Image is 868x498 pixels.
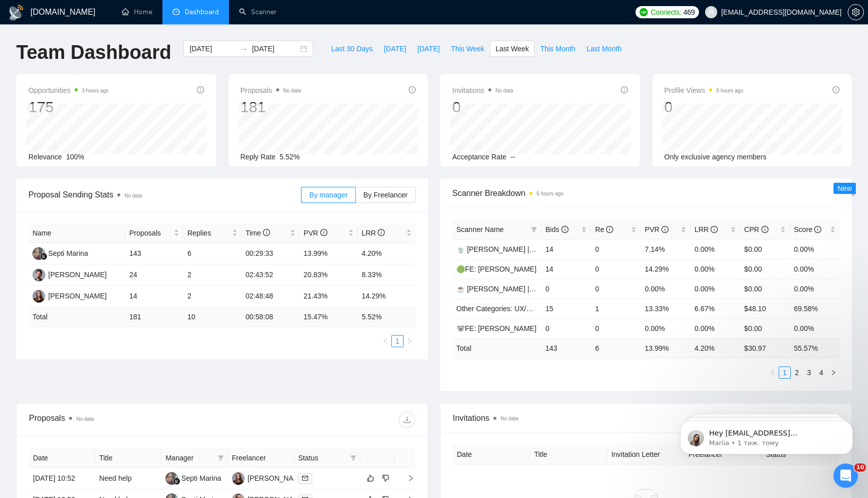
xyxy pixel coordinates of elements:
a: 1 [392,336,403,347]
span: LRR [694,225,718,234]
td: 8.33% [358,264,416,286]
time: 6 hours ago [537,191,563,196]
a: 4 [816,367,827,378]
td: 20.83% [299,264,357,286]
img: gigradar-bm.png [173,478,180,485]
span: swap-right [240,45,248,53]
a: setting [848,8,864,16]
a: 3 [804,367,815,378]
td: 0.00% [790,318,840,338]
td: 15 [541,298,591,318]
span: No data [495,88,513,93]
td: 143 [125,243,183,264]
span: Connects: [651,7,681,18]
button: dislike [380,472,392,484]
a: TB[PERSON_NAME] [232,474,306,482]
button: [DATE] [378,41,412,57]
button: like [364,472,377,484]
td: 0 [591,279,641,298]
span: Opportunities [28,84,109,96]
span: Dashboard [185,8,219,16]
th: Replies [183,223,241,243]
button: setting [848,4,864,20]
button: download [399,412,415,428]
td: 0 [541,279,591,298]
th: Date [29,448,95,468]
td: 0.00% [690,279,740,298]
td: 55.57 % [790,338,840,358]
span: dashboard [173,8,180,15]
td: 13.33% [641,298,690,318]
span: right [830,370,837,376]
span: Proposal Sending Stats [28,188,301,201]
div: 181 [241,97,301,117]
button: right [404,335,416,347]
span: mail [302,475,308,481]
span: LRR [362,229,385,237]
span: Proposals [129,227,172,239]
button: This Week [445,41,490,57]
time: 3 hours ago [82,88,109,93]
span: left [770,370,776,376]
button: Last Week [490,41,535,57]
li: Next Page [404,335,416,347]
button: This Month [535,41,581,57]
td: 2 [183,286,241,307]
span: info-circle [761,226,769,233]
td: 15.47 % [299,307,357,327]
span: [DATE] [384,43,406,54]
td: 4.20% [358,243,416,264]
span: 100% [66,153,84,161]
span: to [240,45,248,53]
button: left [379,335,391,347]
span: like [367,474,374,482]
th: Title [530,445,607,464]
img: RV [32,269,45,281]
span: No data [500,416,518,421]
span: [DATE] [417,43,440,54]
a: RV[PERSON_NAME] [32,270,107,278]
span: Last Week [495,43,529,54]
span: user [708,9,715,16]
th: Proposals [125,223,183,243]
span: Acceptance Rate [452,153,507,161]
td: 6 [591,338,641,358]
span: download [399,416,415,424]
td: 2 [183,264,241,286]
a: TB[PERSON_NAME] [32,291,107,300]
td: 1 [591,298,641,318]
span: No data [124,193,142,198]
input: Start date [189,43,236,54]
td: 69.58% [790,298,840,318]
span: Profile Views [664,84,744,96]
a: Need help [99,474,132,482]
td: 0.00% [790,259,840,279]
td: 14 [541,239,591,259]
div: [PERSON_NAME] [48,269,107,280]
th: Date [453,445,530,464]
span: Only exclusive agency members [664,153,767,161]
span: This Month [540,43,575,54]
span: Time [246,229,270,237]
img: upwork-logo.png [640,8,648,16]
td: 0.00% [690,318,740,338]
a: 1 [779,367,790,378]
span: Re [595,225,613,234]
span: dislike [382,474,389,482]
div: [PERSON_NAME] [248,473,306,484]
th: Invitation Letter [607,445,684,464]
button: Last 30 Days [325,41,378,57]
td: Total [28,307,125,327]
th: Title [95,448,162,468]
span: Last Month [586,43,621,54]
div: Proposals [29,412,222,428]
img: logo [8,5,24,21]
span: No data [76,416,94,422]
span: No data [283,88,301,93]
span: By manager [309,191,347,199]
span: info-circle [814,226,821,233]
div: [PERSON_NAME] [48,290,107,302]
button: left [766,367,779,379]
img: TB [232,472,245,485]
